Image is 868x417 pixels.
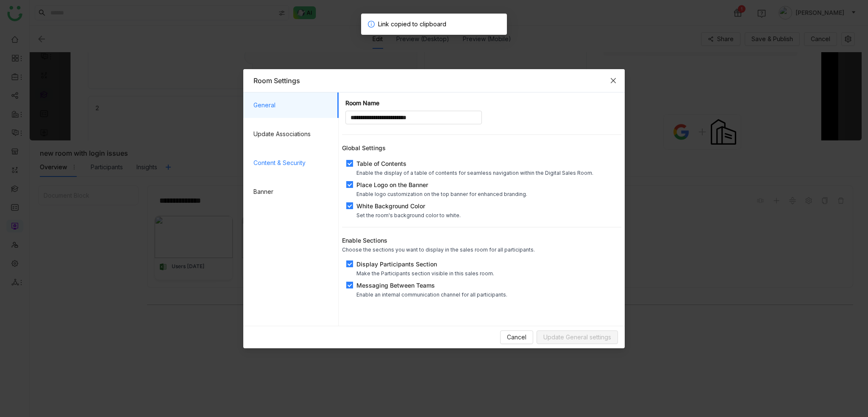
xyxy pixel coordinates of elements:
span: Banner [253,179,332,204]
span: General [253,92,332,118]
div: Set the room's background color to white. [356,212,461,218]
div: Global Settings [342,143,621,152]
div: Messaging Between Teams [356,281,507,290]
span: Update Associations [253,121,332,147]
div: Make the Participants section visible in this sales room. [356,270,494,277]
div: White Background Color [356,202,461,210]
button: Close [602,69,625,92]
div: Room Settings [253,76,615,85]
div: Table of Contents [356,159,593,168]
div: Enable logo customization on the top banner for enhanced branding. [356,191,527,197]
label: Room Name [345,99,379,107]
div: Enable an internal communication channel for all participants. [356,291,507,298]
div: Display Participants Section [356,260,494,269]
div: Enable the display of a table of contents for seamless navigation within the Digital Sales Room. [356,170,593,176]
button: Cancel [500,330,533,344]
button: Update General settings [537,330,618,344]
span: Link copied to clipboard [378,20,446,28]
span: Cancel [507,333,526,342]
div: Enable Sections [342,236,621,245]
div: Place Logo on the Banner [356,180,527,189]
div: Choose the sections you want to display in the sales room for all participants. [342,246,621,253]
span: Content & Security [253,150,332,176]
